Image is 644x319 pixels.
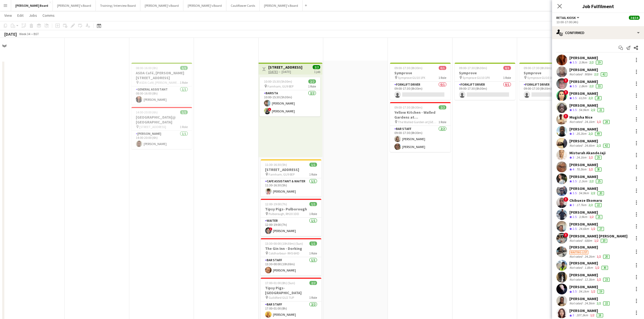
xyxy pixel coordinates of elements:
div: Mugisha Nice [569,115,611,120]
span: 1 Role [309,251,317,255]
span: 08:00-16:00 (8h) [136,66,158,70]
div: 08:00-16:00 (8h)1/1ASDA Café, [PERSON_NAME][STREET_ADDRESS] ASDA Café, [PERSON_NAME][STREET_ADDRE... [131,63,192,105]
div: 42 [601,72,607,76]
div: 36 [602,266,608,270]
button: [PERSON_NAME] Board [11,0,53,11]
div: [PERSON_NAME] [PERSON_NAME] [569,234,628,239]
button: [PERSON_NAME]'s Board [260,0,303,11]
span: Edit [17,13,24,18]
div: 25.2km [575,132,587,136]
span: 1 Role [309,296,317,300]
app-card-role: BAR STAFF1/113:30-00:00 (10h30m)[PERSON_NAME] [261,257,321,276]
h3: Symprove [519,70,580,75]
button: Retail Kiosk [556,16,580,20]
span: 1 Role [503,76,511,80]
span: 12:00-19:00 (7h) [265,202,287,206]
span: Jobs [29,13,37,18]
h3: Job Fulfilment [552,3,644,10]
app-job-card: 09:00-17:30 (8h30m)2/2Yellow Kitchen - Walled Gardens at [GEOGRAPHIC_DATA] The Walled Garden at [... [390,102,451,152]
div: [PERSON_NAME] [569,273,611,277]
span: 0/1 [503,66,511,70]
app-skills-label: 1/2 [589,167,593,171]
div: 19 [597,290,604,294]
div: Misturah AkandeJaji [569,150,606,155]
app-card-role: Waiter1/112:00-19:00 (7h)![PERSON_NAME] [261,218,321,236]
div: 24.2km [583,254,596,259]
app-job-card: 09:00-17:30 (8h30m)0/1Symprove Symprove GU10 1PX1 RoleForklift Driver0/109:00-17:30 (8h30m) [390,63,451,100]
div: 1.8km [578,84,588,89]
span: 3 [573,203,574,207]
div: 24.1km [583,120,596,124]
div: 3.9km [578,60,588,65]
div: [PERSON_NAME] [569,222,605,227]
tcxspan: Call 23-08-2025 via 3CX [268,70,278,74]
div: 21 [596,215,602,219]
div: 12:00-19:00 (7h)1/1Tipsy Pigs- Pulborough Pulborough, RH20 1DD1 RoleWaiter1/112:00-19:00 (7h)![PE... [261,199,321,236]
div: 908m [583,72,593,76]
div: 09:00-17:30 (8h30m)0/1Symprove Symprove GU10 1PX1 RoleForklift Driver0/109:00-17:30 (8h30m) [455,63,515,100]
span: 3 [573,155,574,159]
h3: Tipsy Pigs- [GEOGRAPHIC_DATA] [261,286,321,295]
app-card-role: CAFE ASSISTANT & WAITER1/111:30-16:30 (5h)[PERSON_NAME] [261,178,321,197]
div: 612m [578,96,587,100]
div: 1 job [314,69,320,74]
div: [PERSON_NAME] [569,55,603,60]
div: [PERSON_NAME] [569,186,605,191]
div: 49 [595,132,602,136]
div: [PERSON_NAME] [569,174,603,179]
span: 1/1 [309,163,317,167]
span: ! [563,233,568,237]
span: ! [563,78,568,83]
span: 1 Role [308,84,316,88]
div: 23 [603,278,610,282]
div: 24.6km [578,227,590,231]
div: 24.6km [583,143,596,148]
span: 11:30-16:30 (5h) [265,163,287,167]
span: 1 Role [438,120,446,124]
h3: ASDA Café, [PERSON_NAME][STREET_ADDRESS] [131,70,192,80]
span: 2/2 [439,105,446,109]
div: 1.8km [583,266,594,270]
div: Not rated [569,143,583,148]
span: Retail Kiosk [556,16,576,20]
span: 1 Role [180,125,188,129]
app-skills-label: 1/2 [589,215,594,219]
div: 12.3km [583,277,596,282]
span: 3.5 [573,289,577,293]
button: Cauliflower Cards [226,0,260,11]
span: Symprove GU10 1PX [398,76,425,80]
span: ! [563,197,568,202]
span: Guildford GU2 7UP [269,296,294,300]
span: 1/1 [309,202,317,206]
div: 22 [603,301,610,305]
button: [PERSON_NAME]'s Board [53,0,96,11]
app-job-card: 09:00-17:30 (8h30m)0/1Symprove Symprove GU10 1PX1 RoleForklift Driver0/109:00-17:30 (8h30m) [519,63,580,100]
span: 3 [573,313,574,317]
div: 20 [597,191,604,195]
a: View [2,12,14,19]
span: View [4,13,12,18]
span: 2.5 [573,215,577,219]
app-job-card: 11:30-16:30 (5h)1/1[STREET_ADDRESS] Farnham, GU9 8EP1 RoleCAFE ASSISTANT & WAITER1/111:30-16:30 (... [261,159,321,197]
div: Waiting list [569,250,588,254]
app-skills-label: 1/2 [589,155,593,159]
span: 3 [573,132,574,136]
div: [PERSON_NAME] [569,127,603,132]
span: Symprove GU10 1PX [527,76,554,80]
div: 18 [597,313,603,317]
app-card-role: General Assistant1/108:00-16:00 (8h)[PERSON_NAME] [131,86,192,105]
div: [PERSON_NAME] [569,296,611,301]
app-skills-label: 1/2 [597,254,601,258]
a: Comms [40,12,57,19]
span: 3.5 [573,179,577,183]
app-skills-label: 2/2 [589,179,594,183]
span: 1 Role [438,76,446,80]
h3: [GEOGRAPHIC_DATA]@ [GEOGRAPHIC_DATA] [131,115,192,125]
span: ASDA Café, [PERSON_NAME][STREET_ADDRESS] [139,80,180,85]
span: 10:00-15:30 (5h30m) [264,79,292,83]
div: 70.5km [575,167,587,172]
div: 24.5km [583,301,596,305]
h3: Symprove [390,70,451,75]
div: Not rated [569,266,583,270]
